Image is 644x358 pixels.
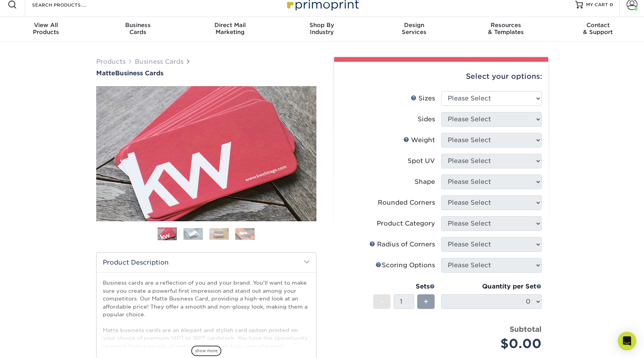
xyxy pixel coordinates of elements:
[184,228,203,240] img: Business Cards 02
[586,2,608,8] span: MY CART
[96,44,316,264] img: Matte 01
[423,296,428,307] span: +
[376,261,435,270] div: Scoring Options
[209,228,229,240] img: Business Cards 03
[96,70,316,77] a: MatteBusiness Cards
[92,22,184,36] div: Cards
[380,296,384,307] span: -
[135,58,184,65] a: Business Cards
[441,282,542,291] div: Quantity per Set
[2,334,66,355] iframe: Google Customer Reviews
[378,198,435,207] div: Rounded Corners
[369,240,435,249] div: Radius of Corners
[552,22,644,36] div: & Support
[403,136,435,145] div: Weight
[447,334,542,353] div: $0.00
[276,22,368,29] span: Shop By
[92,17,184,42] a: BusinessCards
[510,325,542,333] strong: Subtotal
[408,156,435,166] div: Spot UV
[235,228,255,240] img: Business Cards 04
[340,62,542,91] div: Select your options:
[184,22,276,36] div: Marketing
[368,17,460,42] a: DesignServices
[411,94,435,103] div: Sizes
[158,225,177,244] img: Business Cards 01
[373,282,435,291] div: Sets
[276,22,368,36] div: Industry
[368,22,460,29] span: Design
[610,2,613,7] span: 0
[552,17,644,42] a: Contact& Support
[460,17,552,42] a: Resources& Templates
[460,22,552,36] div: & Templates
[368,22,460,36] div: Services
[96,70,115,77] span: Matte
[184,17,276,42] a: Direct MailMarketing
[184,22,276,29] span: Direct Mail
[618,332,636,350] div: Open Intercom Messenger
[552,22,644,29] span: Contact
[377,219,435,228] div: Product Category
[191,346,221,356] span: show more
[460,22,552,29] span: Resources
[96,58,126,65] a: Products
[415,177,435,187] div: Shape
[418,115,435,124] div: Sides
[92,22,184,29] span: Business
[276,17,368,42] a: Shop ByIndustry
[96,70,316,77] h1: Business Cards
[97,253,316,272] h2: Product Description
